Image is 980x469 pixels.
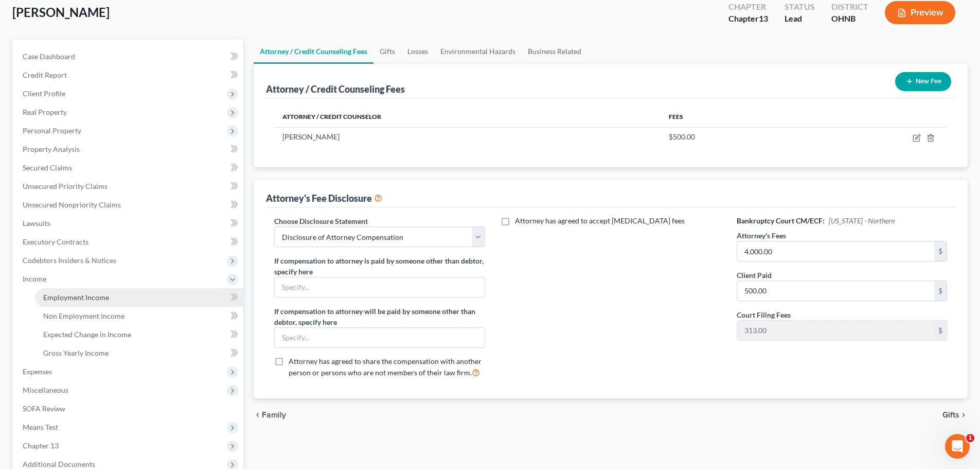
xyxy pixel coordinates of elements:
[14,233,243,251] a: Executory Contracts
[23,441,59,450] span: Chapter 13
[43,349,109,357] span: Gross Yearly Income
[934,241,947,261] div: $
[934,321,947,340] div: $
[23,219,50,228] span: Lawsuits
[434,39,522,64] a: Environmental Hazards
[737,309,791,320] label: Court Filing Fees
[23,404,65,413] span: SOFA Review
[275,328,484,348] input: Specify...
[23,274,46,283] span: Income
[759,13,768,23] span: 13
[274,216,368,227] label: Choose Disclosure Statement
[23,145,80,153] span: Property Analysis
[23,256,116,265] span: Codebtors Insiders & Notices
[829,216,895,225] span: [US_STATE] - Northern
[669,113,683,120] span: Fees
[35,344,243,362] a: Gross Yearly Income
[515,216,685,225] span: Attorney has agreed to accept [MEDICAL_DATA] fees
[14,177,243,196] a: Unsecured Priority Claims
[23,126,81,135] span: Personal Property
[12,5,110,20] span: [PERSON_NAME]
[23,200,121,209] span: Unsecured Nonpriority Claims
[785,1,815,13] div: Status
[895,72,951,91] button: New Fee
[737,281,934,301] input: 0.00
[282,132,340,141] span: [PERSON_NAME]
[373,39,401,64] a: Gifts
[23,237,88,246] span: Executory Contracts
[737,216,947,226] h6: Bankruptcy Court CM/ECF:
[945,434,970,459] iframe: Intercom live chat
[737,321,934,340] input: 0.00
[942,411,968,419] button: Gifts chevron_right
[23,367,52,376] span: Expenses
[23,71,67,79] span: Credit Report
[14,399,243,418] a: SOFA Review
[35,307,243,325] a: Non Employment Income
[275,277,484,297] input: Specify...
[14,47,243,66] a: Case Dashboard
[14,66,243,84] a: Credit Report
[934,281,947,301] div: $
[35,325,243,344] a: Expected Change in Income
[728,13,768,25] div: Chapter
[23,386,68,394] span: Miscellaneous
[831,1,868,13] div: District
[737,270,772,281] label: Client Paid
[23,423,58,431] span: Means Test
[254,411,286,419] button: chevron_left Family
[737,241,934,261] input: 0.00
[885,1,955,24] button: Preview
[14,140,243,159] a: Property Analysis
[23,108,67,116] span: Real Property
[266,83,405,95] div: Attorney / Credit Counseling Fees
[14,159,243,177] a: Secured Claims
[737,230,786,241] label: Attorney's Fees
[959,411,968,419] i: chevron_right
[966,434,974,442] span: 1
[274,306,485,327] label: If compensation to attorney will be paid by someone other than debtor, specify here
[728,1,768,13] div: Chapter
[35,288,243,307] a: Employment Income
[23,182,108,190] span: Unsecured Priority Claims
[401,39,434,64] a: Losses
[282,113,381,120] span: Attorney / Credit Counselor
[43,311,124,320] span: Non Employment Income
[14,196,243,214] a: Unsecured Nonpriority Claims
[23,460,95,468] span: Additional Documents
[43,330,131,339] span: Expected Change in Income
[831,13,868,25] div: OHNB
[289,357,482,377] span: Attorney has agreed to share the compensation with another person or persons who are not members ...
[254,411,262,419] i: chevron_left
[23,52,75,61] span: Case Dashboard
[942,411,959,419] span: Gifts
[262,411,286,419] span: Family
[669,132,695,141] span: $500.00
[274,255,485,277] label: If compensation to attorney is paid by someone other than debtor, specify here
[266,192,382,204] div: Attorney's Fee Disclosure
[23,89,65,98] span: Client Profile
[254,39,373,64] a: Attorney / Credit Counseling Fees
[14,214,243,233] a: Lawsuits
[522,39,587,64] a: Business Related
[23,163,72,172] span: Secured Claims
[785,13,815,25] div: Lead
[43,293,109,302] span: Employment Income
